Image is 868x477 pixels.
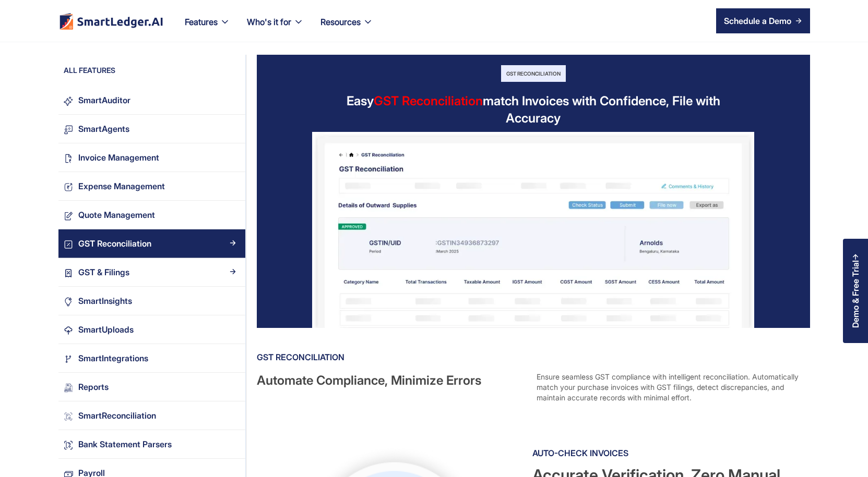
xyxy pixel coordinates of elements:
a: Schedule a Demo [716,8,810,33]
a: Expense ManagementArrow Right Blue [58,172,245,201]
div: SmartInsights [78,294,132,308]
img: Arrow Right Blue [230,297,236,303]
div: Auto-Check Invoices [532,445,808,461]
div: GST Reconciliation [501,65,566,82]
div: Reports [78,380,109,394]
div: Ensure seamless GST compliance with intelligent reconciliation. Automatically match your purchase... [537,372,808,403]
div: SmartAuditor [78,93,130,107]
img: Arrow Right Blue [230,240,236,246]
a: GST ReconciliationArrow Right Blue [58,229,245,258]
img: Arrow Right Blue [230,326,236,332]
a: SmartIntegrationsArrow Right Blue [58,344,245,373]
div: GST & Filings [78,265,129,279]
div: SmartUploads [78,323,134,337]
img: Arrow Right Blue [230,441,236,447]
div: SmartAgents [78,122,129,136]
img: footer logo [58,13,164,30]
div: SmartReconciliation [78,409,156,423]
a: SmartReconciliationArrow Right Blue [58,401,245,430]
img: Arrow Right Blue [230,412,236,418]
a: SmartUploadsArrow Right Blue [58,315,245,344]
div: Expense Management [78,179,165,193]
a: SmartInsightsArrow Right Blue [58,287,245,315]
div: Invoice Management [78,151,159,165]
div: Who's it for [247,15,291,29]
div: GST Reconciliation [78,237,151,251]
img: Arrow Right Blue [230,383,236,389]
div: GST Reconciliation [257,349,808,365]
img: Arrow Right Blue [230,154,236,160]
img: Arrow Right Blue [230,268,236,275]
div: SmartIntegrations [78,351,148,365]
img: Arrow Right Blue [230,469,236,475]
div: Automate Compliance, Minimize Errors [257,372,528,403]
a: home [58,13,164,30]
div: Easy match Invoices with Confidence, File with Accuracy [343,92,723,127]
a: SmartAgentsArrow Right Blue [58,115,245,143]
div: Quote Management [78,208,155,222]
div: Features [185,15,218,29]
img: Arrow Right Blue [230,354,236,361]
img: Arrow Right Blue [230,211,236,217]
div: Resources [320,15,361,29]
div: Bank Statement Parsers [78,437,172,451]
div: Features [176,15,239,42]
div: Demo & Free Trial [851,260,860,328]
a: GST & FilingsArrow Right Blue [58,258,245,287]
div: ALL FEATURES [58,65,245,81]
a: ReportsArrow Right Blue [58,373,245,401]
a: Quote ManagementArrow Right Blue [58,201,245,229]
div: Resources [312,15,382,42]
img: Arrow Right Blue [230,182,236,189]
a: Invoice ManagementArrow Right Blue [58,143,245,172]
img: Arrow Right Blue [230,125,236,131]
div: Schedule a Demo [724,15,791,27]
a: SmartAuditorArrow Right Blue [58,86,245,115]
div: Who's it for [239,15,312,42]
img: arrow right icon [795,18,802,24]
a: Bank Statement ParsersArrow Right Blue [58,430,245,459]
span: GST Reconciliation [374,93,483,108]
img: Arrow Right Blue [230,96,236,103]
